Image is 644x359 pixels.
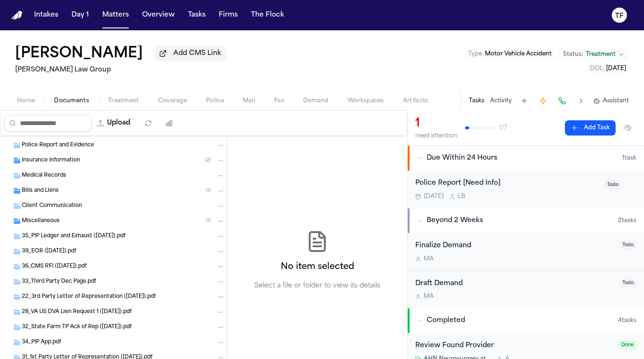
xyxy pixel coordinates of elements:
[618,217,636,224] span: 2 task s
[22,339,61,347] span: 34_PIP App.pdf
[11,11,23,20] img: Finch Logo
[424,193,444,200] span: [DATE]
[247,7,288,24] button: The Flock
[468,51,483,57] span: Type :
[415,241,614,251] div: Finalize Demand
[424,293,434,300] span: M A
[22,233,125,241] span: 35_PIP Ledger and Exhaust ([DATE]).pdf
[98,7,133,24] button: Matters
[415,278,614,289] div: Draft Demand
[415,132,457,140] div: need attention
[154,46,226,61] button: Add CMS Link
[206,188,211,193] span: ( 1 )
[618,317,636,324] span: 4 task s
[415,341,613,351] div: Review Found Provider
[22,202,82,210] span: Client Communication
[408,308,644,333] button: Completed4tasks
[619,120,636,135] button: Hide completed tasks (⌘⇧H)
[22,248,76,256] span: 39_EOR ([DATE]).pdf
[619,241,636,250] span: Todo
[622,154,636,162] span: 1 task
[30,7,62,24] button: Intakes
[518,94,531,108] button: Add Task
[22,187,59,195] span: Bills and Liens
[274,97,284,105] span: Fax
[303,97,329,105] span: Demand
[408,208,644,233] button: Beyond 2 Weeks2tasks
[108,97,139,105] span: Treatment
[4,115,92,132] input: Search files
[603,97,629,105] span: Assistant
[206,97,224,105] span: Police
[243,97,255,105] span: Mail
[408,171,644,208] div: Open task: Police Report [Need Info]
[15,45,143,63] button: Edit matter name
[587,64,629,73] button: Edit DOL: 2025-06-04
[54,97,89,105] span: Documents
[618,341,636,350] span: Done
[22,157,80,165] span: Insurance Information
[415,116,457,131] div: 1
[606,66,626,72] span: [DATE]
[17,97,35,105] span: Home
[22,308,132,316] span: 28_VA US DVA Lien Request 1 ([DATE]).pdf
[403,97,429,105] span: Artifacts
[205,158,211,163] span: ( 2 )
[485,51,552,57] span: Motor Vehicle Accident
[22,172,66,180] span: Medical Records
[408,233,644,271] div: Open task: Finalize Demand
[215,7,241,24] button: Firms
[590,66,605,72] span: DOL :
[281,260,354,274] h2: No item selected
[15,45,143,63] h1: [PERSON_NAME]
[68,7,93,24] button: Day 1
[565,120,616,135] button: Add Task
[427,316,465,325] span: Completed
[408,271,644,308] div: Open task: Draft Demand
[465,49,555,59] button: Edit Type: Motor Vehicle Accident
[424,255,434,263] span: M A
[408,146,644,171] button: Due Within 24 Hours1task
[619,278,636,287] span: Todo
[15,64,226,76] h2: [PERSON_NAME] Law Group
[415,178,599,189] div: Police Report [Need Info]
[604,180,621,189] span: Todo
[586,51,616,58] span: Treatment
[254,281,380,291] p: Select a file or folder to view its details
[158,97,187,105] span: Coverage
[499,124,507,132] span: 1 / 7
[22,263,87,271] span: 36_CMS RFI ([DATE]).pdf
[22,142,94,150] span: Police Report and Evidence
[92,115,136,132] button: Upload
[469,97,484,105] button: Tasks
[11,11,23,20] a: Home
[490,97,512,105] button: Activity
[427,153,497,163] span: Due Within 24 Hours
[593,97,629,105] button: Assistant
[558,49,629,60] button: Change status from Treatment
[22,278,96,286] span: 33_Third Party Dec Page.pdf
[138,7,179,24] button: Overview
[537,94,550,108] button: Create Immediate Task
[22,293,156,301] span: 22_3rd Party Letter of Representation ([DATE]).pdf
[458,193,465,200] span: L B
[184,7,209,24] button: Tasks
[22,323,132,332] span: 32_State Farm TP Ack of Rep ([DATE]).pdf
[206,218,211,224] span: ( 1 )
[348,97,384,105] span: Workspaces
[555,94,569,108] button: Make a Call
[173,49,221,58] span: Add CMS Link
[22,217,60,225] span: Miscellaneous
[563,51,583,58] span: Status:
[427,216,483,225] span: Beyond 2 Weeks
